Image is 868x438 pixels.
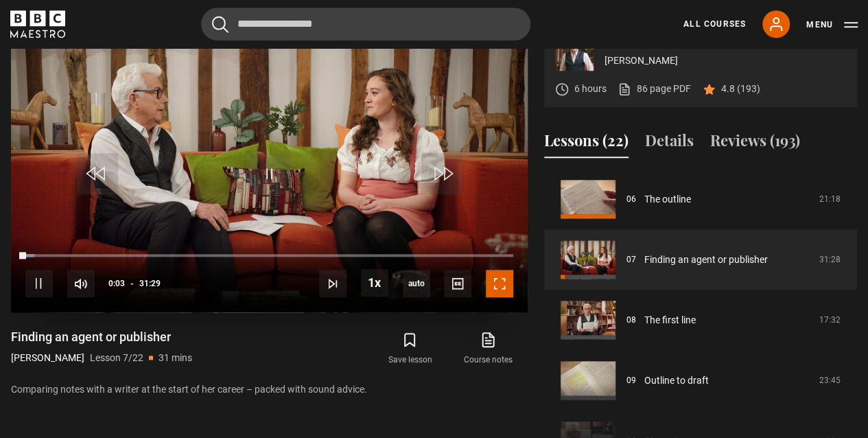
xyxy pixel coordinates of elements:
[544,129,629,158] button: Lessons (22)
[644,253,768,267] a: Finding an agent or publisher
[361,269,388,297] button: Playback Rate
[11,21,528,312] video-js: Video Player
[403,270,430,297] div: Current quality: 720p
[371,329,449,369] button: Save lesson
[159,351,192,365] p: 31 mins
[67,270,95,297] button: Mute
[444,270,471,297] button: Captions
[90,351,143,365] p: Lesson 7/22
[139,271,161,296] span: 31:29
[486,270,513,297] button: Fullscreen
[644,313,696,327] a: The first line
[10,10,65,38] svg: BBC Maestro
[108,271,125,296] span: 0:03
[130,279,134,288] span: -
[618,82,691,96] a: 86 page PDF
[25,270,53,297] button: Pause
[11,382,528,397] p: Comparing notes with a writer at the start of her career – packed with sound advice.
[403,270,430,297] span: auto
[644,192,691,207] a: The outline
[710,129,800,158] button: Reviews (193)
[11,351,84,365] p: [PERSON_NAME]
[605,54,846,68] p: [PERSON_NAME]
[644,373,709,388] a: Outline to draft
[25,254,513,257] div: Progress Bar
[645,129,694,158] button: Details
[806,18,858,32] button: Toggle navigation
[11,329,192,345] h1: Finding an agent or publisher
[721,82,760,96] p: 4.8 (193)
[212,16,228,33] button: Submit the search query
[449,329,528,369] a: Course notes
[683,18,746,30] a: All Courses
[201,8,530,41] input: Search
[319,270,347,297] button: Next Lesson
[574,82,607,96] p: 6 hours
